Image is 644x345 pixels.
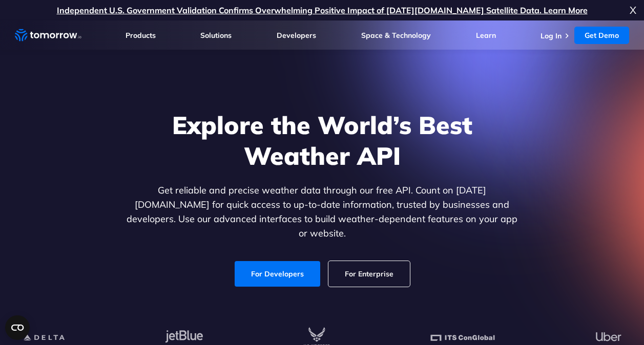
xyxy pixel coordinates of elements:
a: Space & Technology [361,31,431,40]
a: Learn [476,31,496,40]
a: Solutions [200,31,232,40]
a: Products [126,31,156,40]
a: Home link [15,28,81,43]
a: Log In [541,31,562,40]
button: Open CMP widget [5,315,30,340]
a: Developers [277,31,316,40]
p: Get reliable and precise weather data through our free API. Count on [DATE][DOMAIN_NAME] for quic... [124,183,520,241]
a: Get Demo [574,27,629,44]
a: For Enterprise [328,261,410,287]
a: For Developers [235,261,320,287]
h1: Explore the World’s Best Weather API [124,110,520,171]
a: Independent U.S. Government Validation Confirms Overwhelming Positive Impact of [DATE][DOMAIN_NAM... [57,5,588,15]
